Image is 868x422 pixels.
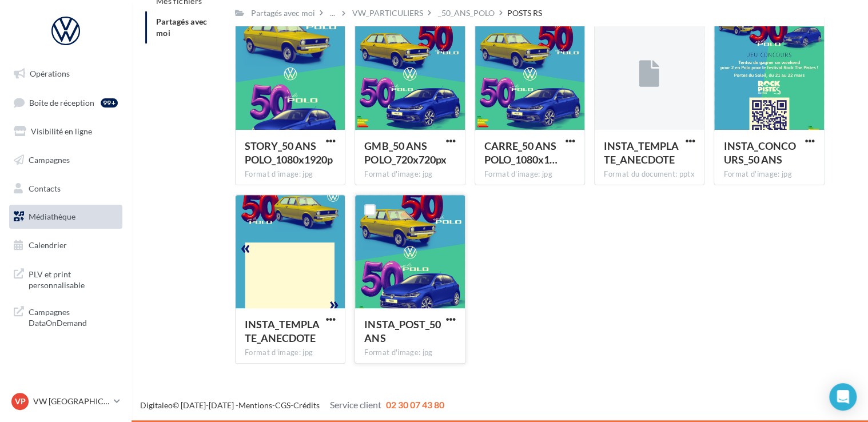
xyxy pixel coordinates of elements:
span: Boîte de réception [29,97,94,107]
div: POSTS RS [507,7,542,19]
span: CARRE_50 ANS POLO_1080x1080px [484,140,558,166]
span: Opérations [30,69,70,78]
a: Calendrier [7,233,125,257]
a: Boîte de réception99+ [7,90,125,115]
a: CGS [275,400,290,410]
span: INSTA_TEMPLATE_ANECDOTE [604,140,679,166]
div: Format d'image: jpg [484,169,575,180]
div: _50_ANS_POLO [438,7,495,19]
span: © [DATE]-[DATE] - - - [140,400,444,410]
a: Visibilité en ligne [7,120,125,144]
a: VP VW [GEOGRAPHIC_DATA] 13 [9,391,122,412]
div: Open Intercom Messenger [829,383,857,411]
span: INSTA_TEMPLATE_ANECDOTE [245,318,320,344]
span: Campagnes [29,155,70,165]
p: VW [GEOGRAPHIC_DATA] 13 [33,396,109,407]
span: Contacts [29,183,61,193]
a: Crédits [293,400,320,410]
div: Format d'image: jpg [245,169,336,180]
a: PLV et print personnalisable [7,262,125,296]
span: Visibilité en ligne [31,126,92,136]
span: PLV et print personnalisable [29,266,118,291]
span: STORY_50 ANS POLO_1080x1920p [245,140,333,166]
div: Format du document: pptx [604,169,695,180]
div: VW_PARTICULIERS [352,7,423,19]
a: Opérations [7,62,125,86]
a: Contacts [7,177,125,201]
div: Format d'image: jpg [245,348,336,358]
span: INSTA_CONCOURS_50 ANS [723,140,795,166]
span: GMB_50 ANS POLO_720x720px [364,140,446,166]
div: Format d'image: jpg [723,169,814,180]
span: VP [15,396,26,407]
a: Médiathèque [7,205,125,229]
div: 99+ [101,98,118,108]
span: Service client [330,399,381,410]
span: Partagés avec moi [156,17,208,38]
span: INSTA_POST_50 ANS [364,318,440,344]
a: Mentions [238,400,272,410]
a: Campagnes [7,148,125,172]
a: Digitaleo [140,400,173,410]
span: Calendrier [29,240,67,250]
div: Format d'image: jpg [364,169,455,180]
span: Campagnes DataOnDemand [29,304,118,329]
span: Médiathèque [29,212,75,221]
span: 02 30 07 43 80 [386,399,444,410]
div: Partagés avec moi [251,7,315,19]
div: Format d'image: jpg [364,348,455,358]
div: ... [328,5,337,21]
a: Campagnes DataOnDemand [7,300,125,333]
